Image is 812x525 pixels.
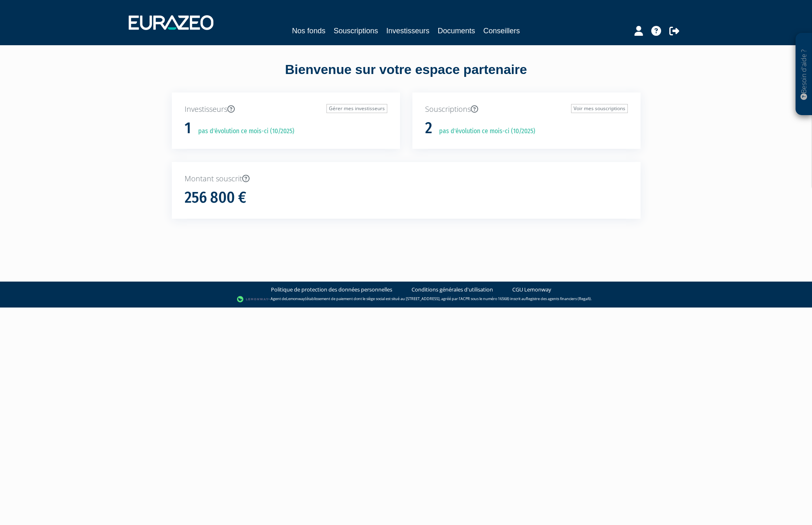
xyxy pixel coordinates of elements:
[386,25,429,37] a: Investisseurs
[333,25,378,37] a: Souscriptions
[271,286,392,294] a: Politique de protection des données personnelles
[425,120,432,137] h1: 2
[185,120,191,137] h1: 1
[286,296,305,301] a: Lemonway
[192,127,294,136] p: pas d'évolution ce mois-ci (10/2025)
[326,104,387,113] a: Gérer mes investisseurs
[571,104,628,113] a: Voir mes souscriptions
[8,295,804,303] div: - Agent de (établissement de paiement dont le siège social est situé au [STREET_ADDRESS], agréé p...
[526,296,591,301] a: Registre des agents financiers (Regafi)
[438,25,475,37] a: Documents
[433,127,535,136] p: pas d'évolution ce mois-ci (10/2025)
[237,295,268,303] img: logo-lemonway.png
[185,104,387,115] p: Investisseurs
[425,104,628,115] p: Souscriptions
[799,37,809,111] p: Besoin d'aide ?
[185,189,246,206] h1: 256 800 €
[166,60,647,93] div: Bienvenue sur votre espace partenaire
[129,15,213,30] img: 1732889491-logotype_eurazeo_blanc_rvb.png
[512,286,551,294] a: CGU Lemonway
[292,25,325,37] a: Nos fonds
[185,173,628,184] p: Montant souscrit
[412,286,493,294] a: Conditions générales d'utilisation
[483,25,520,37] a: Conseillers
